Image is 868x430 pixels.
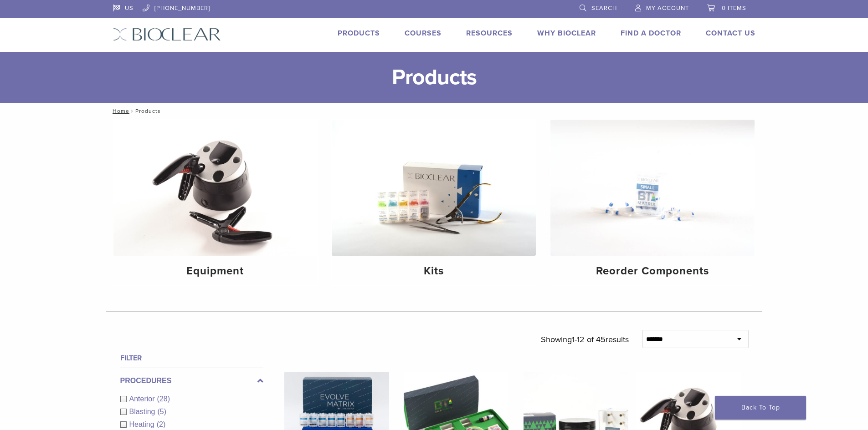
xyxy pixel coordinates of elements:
span: My Account [646,5,689,12]
img: Equipment [113,120,318,256]
h4: Kits [339,263,529,279]
span: (2) [157,420,166,428]
span: Blasting [129,408,158,415]
a: Home [110,108,129,114]
a: Resources [466,29,513,38]
h4: Reorder Components [558,263,747,279]
a: Find A Doctor [621,29,681,38]
img: Kits [332,120,536,256]
a: Courses [405,29,442,38]
h4: Equipment [121,263,310,279]
span: Heating [129,420,157,428]
span: (5) [157,408,166,415]
a: Equipment [113,120,318,285]
nav: Products [106,103,762,119]
h4: Filter [120,353,263,364]
span: Anterior [129,395,157,403]
span: (28) [157,395,170,403]
a: Products [338,29,380,38]
span: 1-12 of 45 [572,334,606,344]
a: Why Bioclear [537,29,596,38]
a: Back To Top [715,396,806,420]
img: Reorder Components [550,120,755,256]
label: Procedures [120,375,263,386]
p: Showing results [541,330,629,349]
span: / [129,109,135,113]
span: 0 items [722,5,746,12]
a: Reorder Components [550,120,755,285]
a: Contact Us [706,29,755,38]
img: Bioclear [113,28,221,41]
span: Search [591,5,617,12]
a: Kits [332,120,536,285]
